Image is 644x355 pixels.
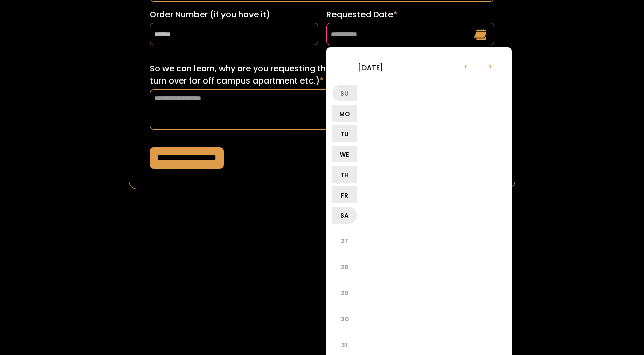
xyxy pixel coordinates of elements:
[478,53,502,78] li: ›
[332,229,357,253] li: 27
[332,255,357,279] li: 28
[332,105,357,122] li: Mo
[332,125,357,142] li: Tu
[326,9,495,21] label: Requested Date
[150,63,494,87] label: So we can learn, why are you requesting this date? (ex: sorority recruitment, lease turn over for...
[332,281,357,305] li: 29
[332,146,357,162] li: We
[332,186,357,203] li: Fr
[332,207,357,224] li: Sa
[454,53,478,78] li: ‹
[332,307,357,331] li: 30
[332,166,357,183] li: Th
[150,9,318,21] label: Order Number (if you have it)
[332,55,409,79] li: [DATE]
[332,85,357,101] li: Su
